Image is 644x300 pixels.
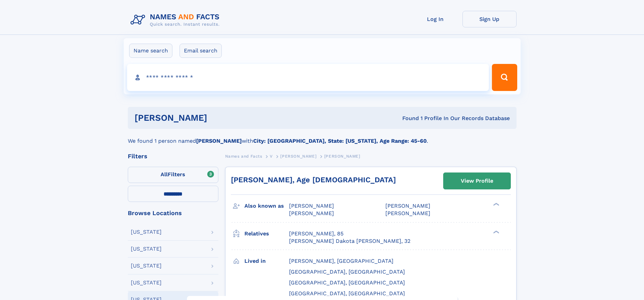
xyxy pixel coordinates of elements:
h3: Lived in [244,255,289,267]
span: [PERSON_NAME] [324,154,360,159]
a: View Profile [444,173,510,189]
b: [PERSON_NAME] [196,138,242,144]
span: [GEOGRAPHIC_DATA], [GEOGRAPHIC_DATA] [289,269,405,275]
b: City: [GEOGRAPHIC_DATA], State: [US_STATE], Age Range: 45-60 [253,138,427,144]
img: Logo Names and Facts [128,11,225,29]
div: [US_STATE] [131,280,162,285]
a: Log In [408,11,462,27]
a: [PERSON_NAME], 85 [289,230,343,237]
span: [GEOGRAPHIC_DATA], [GEOGRAPHIC_DATA] [289,290,405,297]
div: View Profile [461,173,493,189]
label: Name search [129,44,172,58]
div: ❯ [492,230,500,234]
span: All [161,171,168,178]
div: Browse Locations [128,210,218,216]
span: [PERSON_NAME] [280,154,316,159]
h3: Also known as [244,200,289,212]
div: [US_STATE] [131,229,162,235]
h1: [PERSON_NAME] [135,114,305,122]
h3: Relatives [244,228,289,239]
a: [PERSON_NAME] [280,152,316,160]
label: Email search [180,44,222,58]
button: Search Button [492,64,517,91]
span: [GEOGRAPHIC_DATA], [GEOGRAPHIC_DATA] [289,279,405,286]
div: We found 1 person named with . [128,129,517,145]
div: [US_STATE] [131,246,162,252]
label: Filters [128,167,218,183]
div: ❯ [492,202,500,207]
span: [PERSON_NAME] [385,210,430,216]
a: Sign Up [462,11,517,27]
span: [PERSON_NAME] [289,210,334,216]
span: [PERSON_NAME] [385,203,430,209]
span: [PERSON_NAME], [GEOGRAPHIC_DATA] [289,258,393,264]
a: V [270,152,273,160]
input: search input [127,64,489,91]
a: [PERSON_NAME] Dakota [PERSON_NAME], 32 [289,237,410,245]
div: Filters [128,153,218,159]
span: V [270,154,273,159]
div: [US_STATE] [131,263,162,269]
a: [PERSON_NAME], Age [DEMOGRAPHIC_DATA] [231,176,396,184]
a: Names and Facts [225,152,262,160]
span: [PERSON_NAME] [289,203,334,209]
div: Found 1 Profile In Our Records Database [305,115,510,122]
